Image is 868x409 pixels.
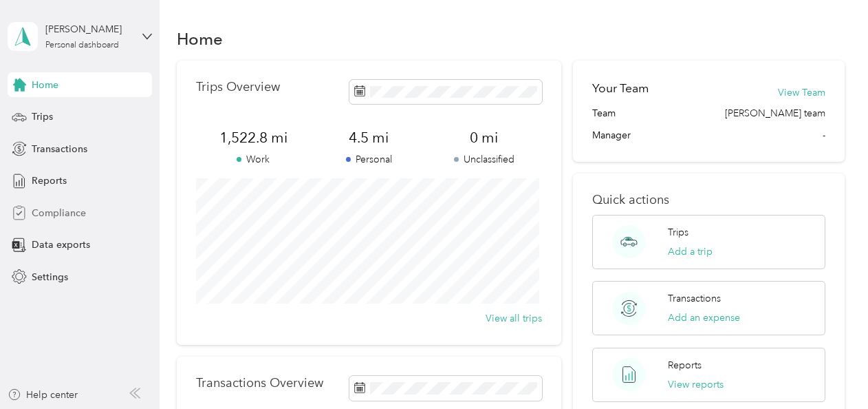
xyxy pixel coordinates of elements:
[486,311,542,326] button: View all trips
[196,80,280,94] p: Trips Overview
[45,41,119,50] div: Personal dashboard
[32,78,58,92] span: Home
[311,152,426,167] p: Personal
[196,128,312,147] span: 1,522.8 mi
[592,106,616,120] span: Team
[45,22,131,36] div: [PERSON_NAME]
[668,244,713,259] button: Add a trip
[668,225,688,240] p: Trips
[32,206,86,220] span: Compliance
[177,32,223,46] h1: Home
[426,152,542,167] p: Unclassified
[32,270,68,284] span: Settings
[668,291,721,306] p: Transactions
[426,128,542,147] span: 0 mi
[32,238,90,252] span: Data exports
[668,358,702,373] p: Reports
[592,80,649,97] h2: Your Team
[592,193,825,207] p: Quick actions
[592,128,631,143] span: Manager
[196,376,323,390] p: Transactions Overview
[311,128,426,147] span: 4.5 mi
[725,106,825,120] span: [PERSON_NAME] team
[791,332,868,409] iframe: Everlance-gr Chat Button Frame
[196,152,312,167] p: Work
[32,142,87,156] span: Transactions
[778,85,825,100] button: View Team
[668,311,740,325] button: Add an expense
[823,128,825,143] span: -
[8,388,78,402] button: Help center
[32,174,67,188] span: Reports
[668,377,724,392] button: View reports
[32,109,53,124] span: Trips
